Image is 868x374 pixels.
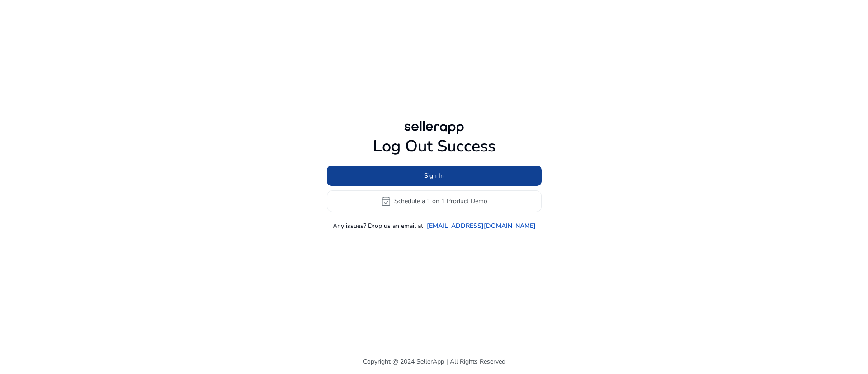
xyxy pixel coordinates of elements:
[381,196,392,207] span: event_available
[327,166,542,186] button: Sign In
[327,190,542,212] button: event_availableSchedule a 1 on 1 Product Demo
[327,137,542,156] h1: Log Out Success
[424,171,444,180] span: Sign In
[427,221,536,231] a: [EMAIL_ADDRESS][DOMAIN_NAME]
[333,221,423,231] p: Any issues? Drop us an email at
